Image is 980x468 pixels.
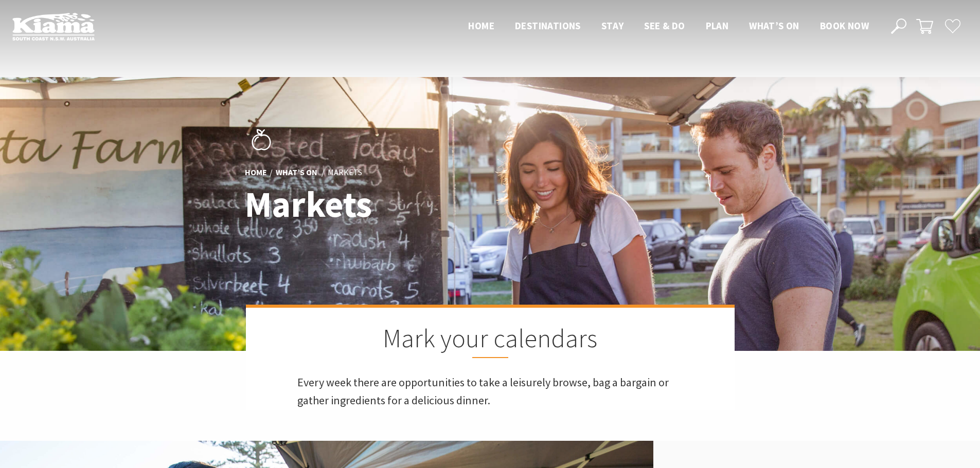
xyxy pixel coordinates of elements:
[297,373,683,409] p: Every week there are opportunities to take a leisurely browse, bag a bargain or gather ingredient...
[820,20,869,32] span: Book now
[515,20,581,32] span: Destinations
[706,20,729,32] span: Plan
[468,20,494,32] span: Home
[601,20,624,32] span: Stay
[328,166,362,179] li: Markets
[297,323,683,358] h2: Mark your calendars
[749,20,799,32] span: What’s On
[644,20,685,32] span: See & Do
[458,18,879,35] nav: Main Menu
[245,184,536,224] h1: Markets
[245,167,267,178] a: Home
[276,167,317,178] a: What’s On
[12,12,95,41] img: Kiama Logo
